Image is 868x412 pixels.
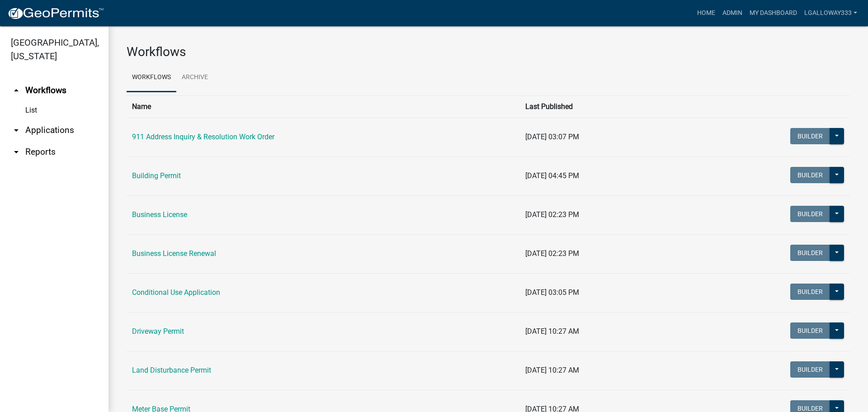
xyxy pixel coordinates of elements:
[11,125,22,136] i: arrow_drop_down
[790,206,830,222] button: Builder
[132,210,187,219] a: Business License
[746,5,801,22] a: My Dashboard
[525,366,579,374] span: [DATE] 10:27 AM
[127,95,520,118] th: Name
[719,5,746,22] a: Admin
[790,245,830,261] button: Builder
[127,63,176,92] a: Workflows
[525,327,579,336] span: [DATE] 10:27 AM
[132,249,216,258] a: Business License Renewal
[132,327,184,336] a: Driveway Permit
[525,171,579,180] span: [DATE] 04:45 PM
[520,95,684,118] th: Last Published
[790,167,830,183] button: Builder
[132,288,220,297] a: Conditional Use Application
[11,85,22,96] i: arrow_drop_up
[525,249,579,258] span: [DATE] 02:23 PM
[525,210,579,219] span: [DATE] 02:23 PM
[525,288,579,297] span: [DATE] 03:05 PM
[176,63,213,92] a: Archive
[790,322,830,339] button: Builder
[11,147,22,157] i: arrow_drop_down
[790,284,830,300] button: Builder
[132,171,181,180] a: Building Permit
[132,133,274,141] a: 911 Address Inquiry & Resolution Work Order
[693,5,719,22] a: Home
[132,366,211,374] a: Land Disturbance Permit
[790,128,830,144] button: Builder
[127,44,850,60] h3: Workflows
[790,361,830,378] button: Builder
[525,133,579,141] span: [DATE] 03:07 PM
[801,5,861,22] a: lgalloway333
